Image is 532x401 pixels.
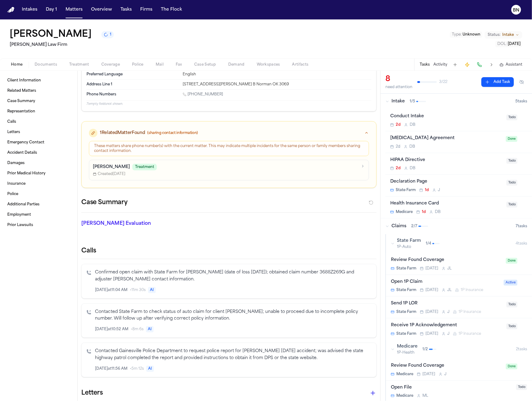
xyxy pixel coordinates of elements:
span: 1 [110,32,111,37]
button: Intake1/55tasks [381,94,532,109]
a: Tasks [118,4,134,15]
span: Medicare [396,210,413,214]
span: Coverage [101,62,120,67]
a: Police [5,189,73,199]
span: D B [410,122,415,127]
span: Medicare [396,393,413,398]
span: J [447,310,449,314]
button: Activity [433,62,447,67]
span: [DATE] [425,310,438,314]
div: Receive 1P Acknowledgement [391,322,503,329]
div: Open task: Open 1P Claim [386,275,532,297]
div: Review Found Coverage [391,362,502,369]
div: [MEDICAL_DATA] Agreement [390,135,502,142]
p: 7 empty fields not shown. [86,102,371,106]
span: [DATE] at 10:52 AM [95,327,128,332]
span: 1P-Auto [397,245,421,249]
span: 2d [396,144,400,149]
div: Open task: HIPAA Directive [385,153,532,175]
span: State Farm [397,238,421,244]
a: Additional Parties [5,200,73,209]
h1: [PERSON_NAME] [10,29,92,40]
span: 2 / 7 [411,224,417,229]
span: Intake [391,98,405,105]
span: J L [447,288,452,293]
span: Todo [507,115,517,120]
dt: Preferred Language [86,72,179,77]
span: D B [410,166,415,171]
a: Employment [5,210,73,220]
h2: [PERSON_NAME] Law Firm [10,41,114,49]
a: Day 1 [43,4,59,15]
span: Created [DATE] [93,172,125,177]
span: 1 / 4 [426,241,431,246]
span: J [447,331,449,336]
a: Calls [5,117,73,127]
div: Review Found Coverage [391,257,502,264]
button: Assistant [500,62,522,67]
p: [PERSON_NAME] [93,164,130,170]
span: 2d [396,166,401,171]
div: Open task: Send 1P LOR [386,296,532,318]
span: Todo [507,324,517,329]
span: 1 / 5 [410,99,415,104]
button: State Farm1P-Auto1/44tasks [386,234,532,253]
span: 1d [425,188,429,193]
h2: Case Summary [81,198,127,207]
a: Accident Details [5,148,73,158]
span: State Farm [396,310,416,314]
a: Prior Medical History [5,169,73,178]
div: Open task: Receive 1P Acknowledgement [386,318,532,340]
div: Open task: Declaration Page [385,175,532,197]
span: • 8m 6s [131,327,144,332]
div: Conduct Intake [390,113,503,120]
div: HIPAA Directive [390,157,503,164]
span: [DATE] [425,331,438,336]
span: J [438,188,440,193]
span: State Farm [396,288,416,293]
button: Add Task [451,60,459,69]
span: Treatment [69,62,89,67]
span: Todo [516,384,527,390]
span: M L [422,393,428,398]
button: Medicare1P-Health1/22tasks [386,340,532,359]
a: Prior Lawsuits [5,220,73,230]
p: Contacted Gainesville Police Department to request police report for [PERSON_NAME] [DATE] acciden... [95,348,371,362]
span: Done [506,364,517,369]
a: Damages [5,158,73,168]
div: Open File [391,384,513,391]
span: DOL : [497,42,507,46]
div: Declaration Page [390,178,503,185]
div: [STREET_ADDRESS][PERSON_NAME] B Norman OK 3069 [183,82,371,87]
span: Phone Numbers [86,92,116,97]
button: Add Task [481,77,514,87]
a: Representation [5,107,73,116]
button: Edit DOL: 2025-07-02 [496,41,522,47]
span: D B [435,210,441,214]
span: Active [504,280,517,286]
button: Edit matter name [10,29,92,40]
span: Home [11,62,22,67]
div: Open task: Review Found Coverage [386,253,532,275]
span: Medicare [396,372,413,377]
a: Emergency Contact [5,138,73,147]
span: 2d [396,122,401,127]
button: Make a Call [475,60,484,69]
span: 1d [422,210,426,214]
span: 4 task s [516,241,527,246]
span: • 11m 30s [130,288,146,293]
div: need attention [385,85,412,90]
span: 1 / 2 [422,347,428,352]
a: Insurance [5,179,73,189]
button: Firms [138,4,155,15]
button: Create Immediate Task [463,60,472,69]
span: J [444,372,446,377]
div: Open task: Conduct Intake [385,109,532,131]
a: Related Matters [5,86,73,96]
span: (sharing contact information) [147,131,198,135]
span: [DATE] [508,42,520,46]
span: 1P Insurance [459,310,481,314]
span: State Farm [396,266,416,271]
span: 1 Related Matter Found [100,130,145,136]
